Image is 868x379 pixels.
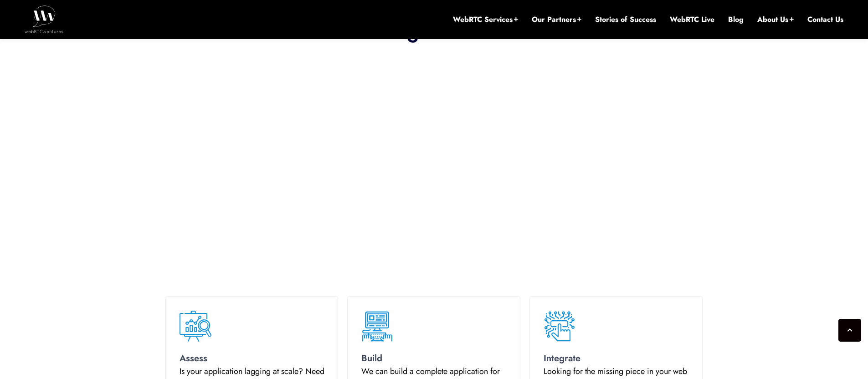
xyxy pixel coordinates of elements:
[453,15,518,25] a: WebRTC Services
[252,59,616,264] iframe: WebRTC.ventures: Our Services
[544,353,688,364] h4: Integrate
[532,15,581,25] a: Our Partners
[361,353,506,364] h4: Build
[728,15,744,25] a: Blog
[670,15,714,25] a: WebRTC Live
[807,15,843,25] a: Contact Us
[168,18,701,43] p: Let’s get started!
[25,5,63,33] img: WebRTC.ventures
[595,15,656,25] a: Stories of Success
[757,15,794,25] a: About Us
[180,353,324,364] h4: Assess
